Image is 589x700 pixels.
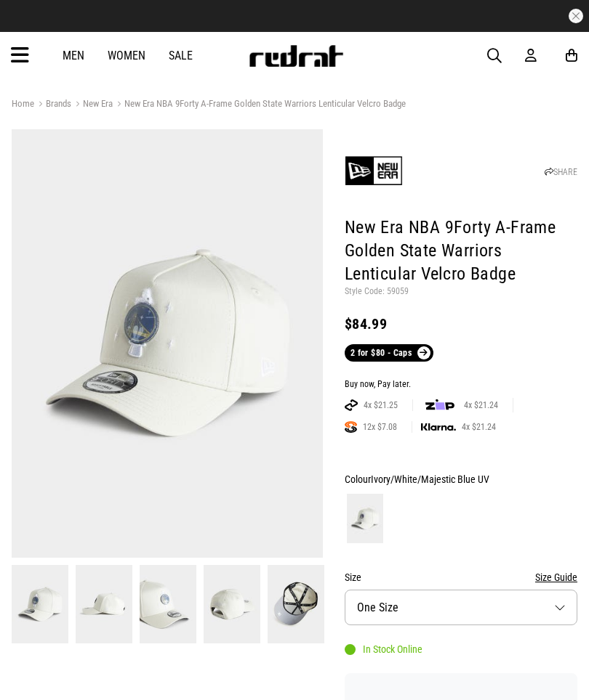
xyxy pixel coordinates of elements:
img: Redrat logo [248,45,344,67]
img: Ivory/White/Majestic Blue UV [347,494,383,543]
img: zip [425,398,454,412]
img: SPLITPAY [345,421,357,433]
img: New Era Nba 9forty A-frame Golden State Warriors Lenticular Velcro Badge in White [268,565,324,643]
p: Style Code: 59059 [345,286,577,298]
iframe: Customer reviews powered by Trustpilot [185,9,404,23]
img: New Era Nba 9forty A-frame Golden State Warriors Lenticular Velcro Badge in White [12,129,323,558]
div: Size [345,569,577,586]
a: SHARE [545,167,577,177]
a: Home [12,98,34,109]
div: $84.99 [345,315,577,333]
button: One Size [345,590,577,625]
img: New Era [345,142,403,200]
a: Sale [169,49,193,62]
a: Men [63,49,84,62]
span: 4x $21.24 [456,421,502,433]
h1: New Era NBA 9Forty A-Frame Golden State Warriors Lenticular Velcro Badge [345,216,577,286]
span: Ivory/White/Majestic Blue UV [371,473,489,485]
span: One Size [357,601,398,614]
a: New Era NBA 9Forty A-Frame Golden State Warriors Lenticular Velcro Badge [113,98,406,112]
button: Size Guide [535,569,577,586]
a: New Era [71,98,113,112]
img: New Era Nba 9forty A-frame Golden State Warriors Lenticular Velcro Badge in White [12,565,68,643]
span: 12x $7.08 [357,421,403,433]
img: New Era Nba 9forty A-frame Golden State Warriors Lenticular Velcro Badge in White [204,565,260,643]
img: KLARNA [421,423,456,431]
div: Buy now, Pay later. [345,379,577,391]
div: Colour [345,471,577,488]
iframe: Customer reviews powered by Trustpilot [345,682,577,696]
span: 4x $21.25 [358,399,404,411]
img: New Era Nba 9forty A-frame Golden State Warriors Lenticular Velcro Badge in White [140,565,196,643]
img: New Era Nba 9forty A-frame Golden State Warriors Lenticular Velcro Badge in White [76,565,132,643]
a: Women [108,49,145,62]
div: In Stock Online [345,643,422,655]
img: AFTERPAY [345,399,358,411]
a: Brands [34,98,71,112]
span: 4x $21.24 [458,399,504,411]
a: 2 for $80 - Caps [345,344,433,362]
